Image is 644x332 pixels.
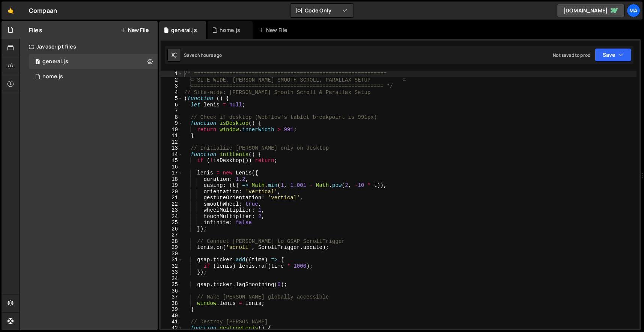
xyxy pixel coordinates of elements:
div: 3 [161,83,183,89]
div: general.js [171,26,197,34]
a: Ma [627,4,640,17]
div: 39 [161,306,183,313]
div: 16 [161,164,183,170]
div: 6 [161,102,183,108]
div: 17 [161,170,183,176]
div: home.js [42,73,63,80]
button: Code Only [290,4,354,17]
div: 34 [161,276,183,282]
div: Compaan [29,6,57,15]
div: 12 [161,139,183,146]
div: 27 [161,232,183,238]
div: 9 [161,120,183,127]
div: 23 [161,207,183,214]
div: 32 [161,263,183,270]
div: 31 [161,257,183,263]
div: Saved [184,52,222,58]
div: 16932/46367.js [29,54,158,69]
div: 30 [161,251,183,257]
span: 1 [35,59,40,65]
a: [DOMAIN_NAME] [557,4,624,17]
div: 13 [161,145,183,152]
div: 20 [161,189,183,195]
div: 18 [161,176,183,183]
div: 41 [161,319,183,325]
div: 33 [161,269,183,276]
button: Save [595,48,631,62]
div: 15 [161,158,183,164]
div: 10 [161,127,183,133]
div: 38 [161,300,183,307]
div: 5 [161,96,183,102]
div: 26 [161,226,183,232]
div: 19 [161,182,183,189]
div: 42 [161,325,183,332]
div: 8 [161,114,183,121]
div: 35 [161,282,183,288]
a: 🤙 [2,2,20,20]
div: Not saved to prod [553,52,590,58]
div: 22 [161,201,183,208]
div: 4 hours ago [197,52,222,58]
div: general.js [42,58,68,65]
div: 28 [161,238,183,245]
h2: Files [29,26,42,34]
div: home.js [220,26,240,34]
div: 2 [161,77,183,83]
div: 7 [161,108,183,114]
div: New File [259,26,290,34]
div: 1 [161,71,183,77]
div: 21 [161,195,183,201]
div: Javascript files [20,39,158,54]
div: 11 [161,133,183,139]
div: 24 [161,214,183,220]
div: 25 [161,220,183,226]
div: 37 [161,294,183,300]
div: 29 [161,244,183,251]
div: 14 [161,152,183,158]
button: New File [120,27,149,33]
div: 4 [161,89,183,96]
div: 40 [161,313,183,319]
div: 36 [161,288,183,294]
div: 16932/46366.js [29,69,158,84]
